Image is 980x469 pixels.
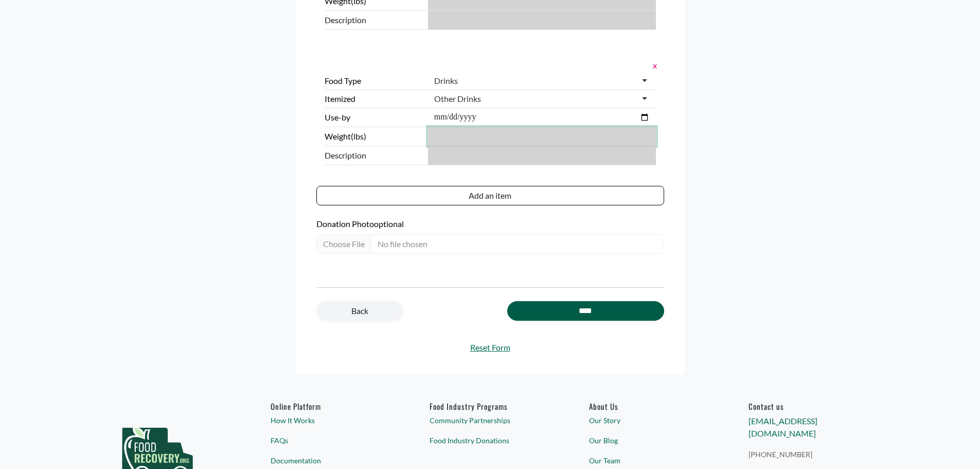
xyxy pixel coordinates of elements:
a: Food Industry Donations [430,435,550,446]
h6: Food Industry Programs [430,402,550,411]
h6: Contact us [749,402,869,411]
a: [EMAIL_ADDRESS][DOMAIN_NAME] [749,416,817,438]
a: FAQs [271,435,391,446]
label: Food Type [325,75,424,87]
a: Our Team [589,455,709,466]
a: About Us [589,402,709,411]
span: (lbs) [351,131,366,141]
div: Other Drinks [434,94,481,104]
label: Donation Photo [316,218,664,230]
label: Weight [325,130,424,143]
a: Our Story [589,415,709,426]
a: [PHONE_NUMBER] [749,449,869,460]
div: Drinks [434,76,458,86]
span: Description [325,149,424,162]
a: Our Blog [589,435,709,446]
a: Documentation [271,455,391,466]
span: Description [325,14,424,26]
a: How It Works [271,415,391,426]
label: Itemized [325,93,424,105]
span: optional [374,219,404,229]
a: Back [316,301,403,321]
button: x [650,59,656,72]
a: Community Partnerships [430,415,550,426]
button: Add an item [316,186,664,205]
h6: Online Platform [271,402,391,411]
label: Use-by [325,111,424,124]
a: Reset Form [316,341,664,354]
